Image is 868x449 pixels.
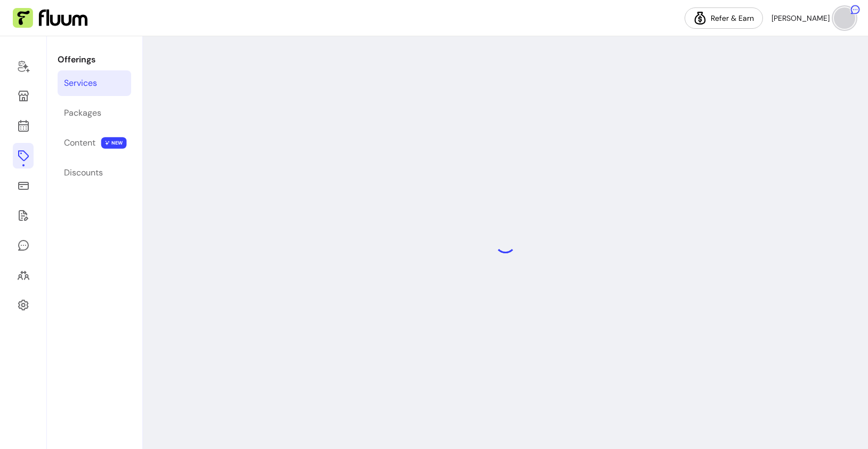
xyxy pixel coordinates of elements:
[13,262,34,288] a: Clients
[13,8,87,28] img: Fluum Logo
[495,232,516,253] div: Loading
[13,292,34,318] a: Settings
[13,143,34,169] a: Offerings
[771,13,830,23] span: [PERSON_NAME]
[64,137,95,149] div: Content
[13,203,34,228] a: Forms
[64,77,97,90] div: Services
[13,83,34,109] a: Storefront
[58,53,131,66] p: Offerings
[13,53,34,79] a: Home
[13,173,34,198] a: Sales
[58,160,131,186] a: Discounts
[13,232,34,258] a: My Messages
[64,107,101,119] div: Packages
[58,100,131,126] a: Packages
[64,166,103,179] div: Discounts
[58,130,131,156] a: Content NEW
[685,7,763,29] a: Refer & Earn
[101,137,127,149] span: NEW
[13,113,34,139] a: Calendar
[58,70,131,96] a: Services
[771,7,855,29] button: avatar[PERSON_NAME]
